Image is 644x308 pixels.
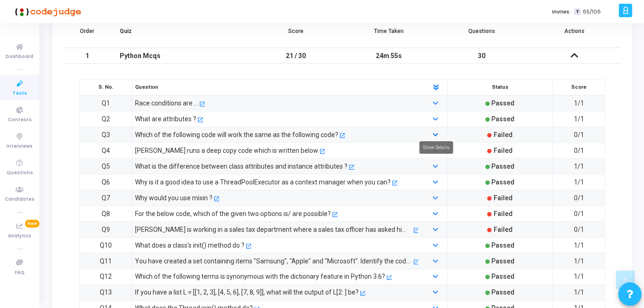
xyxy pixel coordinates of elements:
[574,194,584,202] span: 0/1
[80,269,132,285] td: Q12
[6,53,34,61] span: Dashboard
[494,194,513,202] span: Failed
[574,210,584,217] span: 0/1
[349,165,354,170] mat-icon: open_in_new
[135,272,385,282] div: Which of the following terms is synonymous with the dictionary feature in Python 3.6?
[360,291,365,296] mat-icon: open_in_new
[135,114,196,124] div: What are attributes ?
[494,210,513,217] span: Failed
[332,212,337,217] mat-icon: open_in_new
[574,131,584,138] span: 0/1
[214,197,219,202] mat-icon: open_in_new
[25,220,39,228] span: New
[492,115,515,123] span: Passed
[320,149,325,154] mat-icon: open_in_new
[574,115,584,123] span: 1/1
[492,178,515,186] span: Passed
[574,99,584,107] span: 1/1
[435,48,528,64] td: 30
[135,98,198,108] div: Race conditions are …
[574,289,584,296] span: 1/1
[80,285,132,301] td: Q13
[135,288,359,298] div: If you have a list L = [[1, 2, 3], [4, 5, 6], [7, 8, 9]], what will the output of L[2: ] be?
[553,79,605,95] th: Score
[552,8,571,16] label: Invites:
[448,79,553,95] th: Status
[250,22,342,48] th: Score
[492,242,515,249] span: Passed
[492,163,515,170] span: Passed
[80,237,132,253] td: Q10
[200,102,205,107] mat-icon: open_in_new
[130,82,423,92] div: Question
[135,240,245,250] div: What does a class's init() method do ?
[574,273,584,281] span: 1/1
[80,190,132,206] td: Q7
[574,163,584,170] span: 1/1
[80,79,132,95] th: S. No.
[15,269,25,277] span: FAQ
[80,253,132,269] td: Q11
[583,8,601,16] span: 65/106
[80,206,132,222] td: Q8
[80,127,132,143] td: Q3
[80,143,132,158] td: Q4
[135,193,213,203] div: Why would you use mixin ?
[135,177,391,187] div: Why is it a good idea to use a ThreadPoolExecutor as a context manager when you can?
[492,257,515,265] span: Passed
[528,22,621,48] th: Actions
[80,158,132,174] td: Q5
[494,226,513,233] span: Failed
[135,224,412,235] div: [PERSON_NAME] is working in a sales tax department where a sales tax officer has asked him to imp...
[120,48,240,64] div: Python Mcqs
[246,244,251,249] mat-icon: open_in_new
[64,22,110,48] th: Order
[250,48,342,64] td: 21 / 30
[492,273,515,281] span: Passed
[7,143,33,151] span: Interviews
[8,232,32,240] span: Analytics
[492,289,515,296] span: Passed
[64,48,110,64] td: 1
[574,178,584,186] span: 1/1
[342,22,435,48] th: Time Taken
[8,116,32,124] span: Contests
[386,275,392,281] mat-icon: open_in_new
[135,161,348,171] div: What is the difference between class attributes and instance attributes ?
[110,22,250,48] th: Quiz
[80,95,132,111] td: Q1
[135,145,318,156] div: [PERSON_NAME] runs a deep copy code which is written below
[419,141,453,154] div: Show Details
[6,169,33,177] span: Questions
[80,222,132,237] td: Q9
[80,174,132,190] td: Q6
[494,131,513,138] span: Failed
[340,133,345,138] mat-icon: open_in_new
[13,90,27,98] span: Tests
[352,48,426,64] div: 24m 55s
[574,226,584,233] span: 0/1
[80,111,132,127] td: Q2
[435,22,528,48] th: Questions
[12,2,81,21] img: logo
[413,260,418,265] mat-icon: open_in_new
[198,118,203,123] mat-icon: open_in_new
[135,209,331,219] div: For the below code, which of the given two options is/ are possible?
[574,147,584,154] span: 0/1
[392,181,397,186] mat-icon: open_in_new
[135,256,412,266] div: You have created a set containing items "Samsung", "Apple" and "Microsoft". Identify the code you...
[135,130,338,140] div: Which of the following code will work the same as the following code?
[492,99,515,107] span: Passed
[494,147,513,154] span: Failed
[574,242,584,249] span: 1/1
[413,228,418,233] mat-icon: open_in_new
[574,257,584,265] span: 1/1
[574,8,580,15] span: T
[5,196,35,203] span: Candidates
